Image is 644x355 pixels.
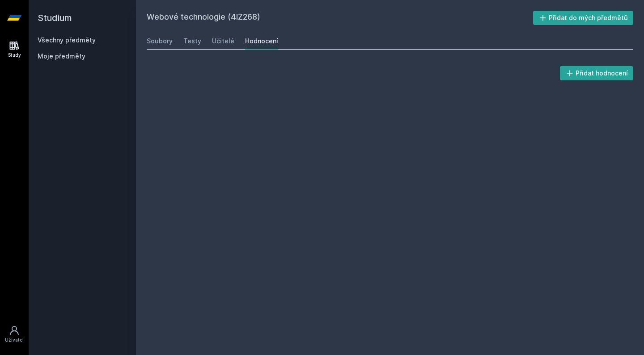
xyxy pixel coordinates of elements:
[212,32,234,50] a: Učitelé
[38,36,96,44] a: Všechny předměty
[533,11,634,25] button: Přidat do mých předmětů
[212,37,234,46] div: Učitelé
[5,337,24,343] div: Uživatel
[8,52,21,58] div: Study
[2,321,27,348] a: Uživatel
[147,11,533,25] h2: Webové technologie (4IZ268)
[38,52,85,61] span: Moje předměty
[245,37,278,46] div: Hodnocení
[245,32,278,50] a: Hodnocení
[2,36,27,63] a: Study
[183,37,201,46] div: Testy
[560,66,634,80] button: Přidat hodnocení
[147,37,173,46] div: Soubory
[183,32,201,50] a: Testy
[147,32,173,50] a: Soubory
